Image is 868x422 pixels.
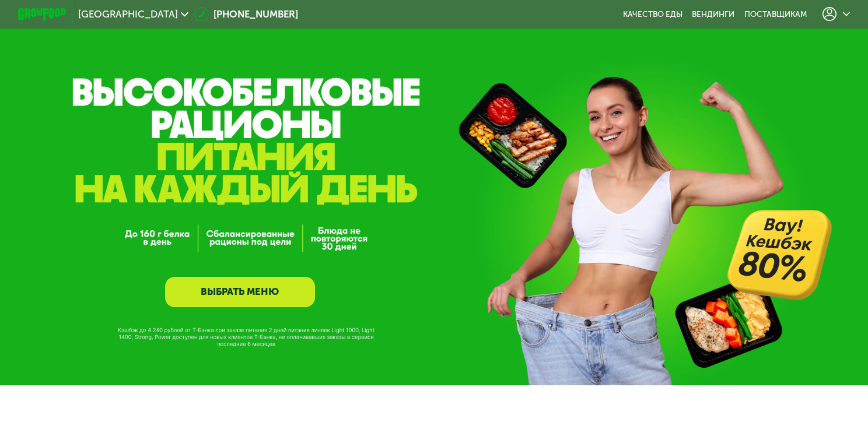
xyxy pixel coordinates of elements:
[744,9,807,19] div: поставщикам
[194,7,298,22] a: [PHONE_NUMBER]
[692,9,734,19] a: Вендинги
[78,9,178,19] span: [GEOGRAPHIC_DATA]
[165,277,315,307] a: ВЫБРАТЬ МЕНЮ
[623,9,682,19] a: Качество еды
